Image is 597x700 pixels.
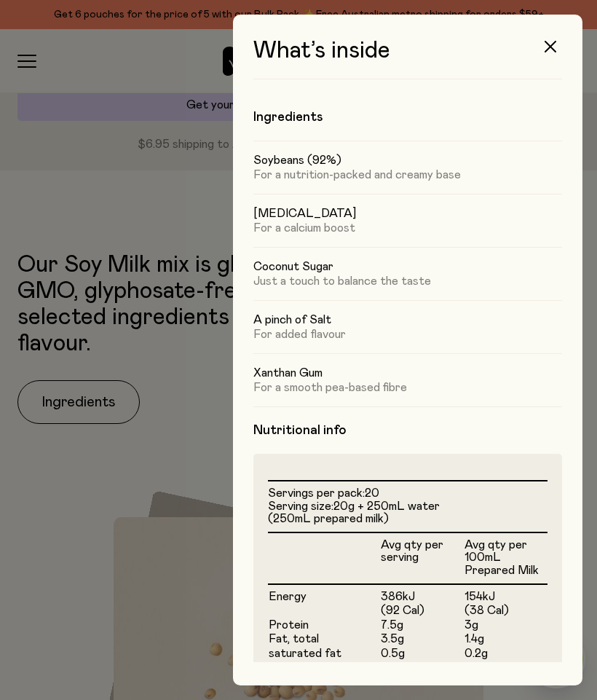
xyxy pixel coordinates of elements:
[268,500,440,525] span: 20g + 250mL water (250mL prepared milk)
[268,487,547,500] li: Servings per pack:
[253,380,562,395] p: For a smooth pea-based fibre
[464,661,547,676] td: 2.7g
[380,661,464,676] td: 6.8g
[380,632,464,647] td: 3.5g
[253,38,562,79] h3: What’s inside
[464,584,547,605] td: 154kJ
[464,532,547,584] th: Avg qty per 100mL Prepared Milk
[464,632,547,647] td: 1.4g
[268,500,547,526] li: Serving size:
[253,206,562,221] h5: [MEDICAL_DATA]
[253,168,562,182] p: For a nutrition-packed and creamy base
[269,619,309,631] span: Protein
[253,109,562,126] h4: Ingredients
[269,662,343,674] span: Carbohydrate
[380,604,464,618] td: (92 Cal)
[365,487,379,499] span: 20
[269,633,319,645] span: Fat, total
[380,532,464,584] th: Avg qty per serving
[464,618,547,633] td: 3g
[253,274,562,288] p: Just a touch to balance the taste
[380,584,464,605] td: 386kJ
[253,422,562,439] h4: Nutritional info
[464,604,547,618] td: (38 Cal)
[380,647,464,661] td: 0.5g
[253,327,562,342] p: For added flavour
[253,221,562,235] p: For a calcium boost
[269,648,341,659] span: saturated fat
[253,312,562,327] h5: A pinch of Salt
[253,259,562,274] h5: Coconut Sugar
[380,618,464,633] td: 7.5g
[269,591,307,602] span: Energy
[253,366,562,380] h5: Xanthan Gum
[253,153,562,168] h5: Soybeans (92%)
[464,647,547,661] td: 0.2g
